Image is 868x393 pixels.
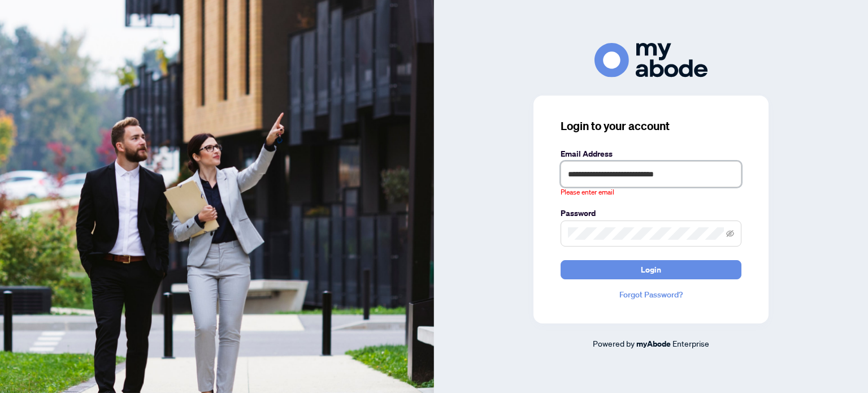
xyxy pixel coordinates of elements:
span: Enterprise [672,338,709,348]
img: ma-logo [594,43,708,77]
a: myAbode [636,338,671,350]
label: Password [561,207,741,219]
span: eye-invisible [726,230,734,237]
label: Email Address [561,148,741,160]
span: Powered by [593,338,635,348]
span: Login [641,261,661,279]
button: Login [561,260,741,279]
a: Forgot Password? [561,288,741,301]
span: Please enter email [561,187,614,198]
h3: Login to your account [561,118,741,134]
